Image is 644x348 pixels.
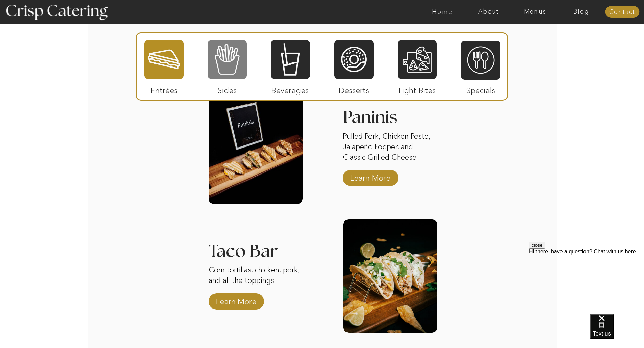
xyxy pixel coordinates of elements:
[348,166,393,186] a: Learn More
[590,314,644,348] iframe: podium webchat widget bubble
[458,79,503,99] p: Specials
[205,79,249,99] p: Sides
[142,79,187,99] p: Entrées
[343,131,437,164] p: Pulled Pork, Chicken Pesto, Jalapeño Popper, and Classic Grilled Cheese
[466,8,512,15] a: About
[268,79,313,99] p: Beverages
[343,109,437,130] h3: Paninis
[332,79,377,99] p: Desserts
[419,8,466,15] a: Home
[395,79,440,99] p: Light Bites
[209,265,303,297] p: Corn tortillas, chicken, pork, and all the toppings
[209,243,303,251] h3: Taco Bar
[558,8,604,15] a: Blog
[529,242,644,323] iframe: podium webchat widget prompt
[214,290,259,310] a: Learn More
[605,9,639,16] a: Contact
[512,8,558,15] a: Menus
